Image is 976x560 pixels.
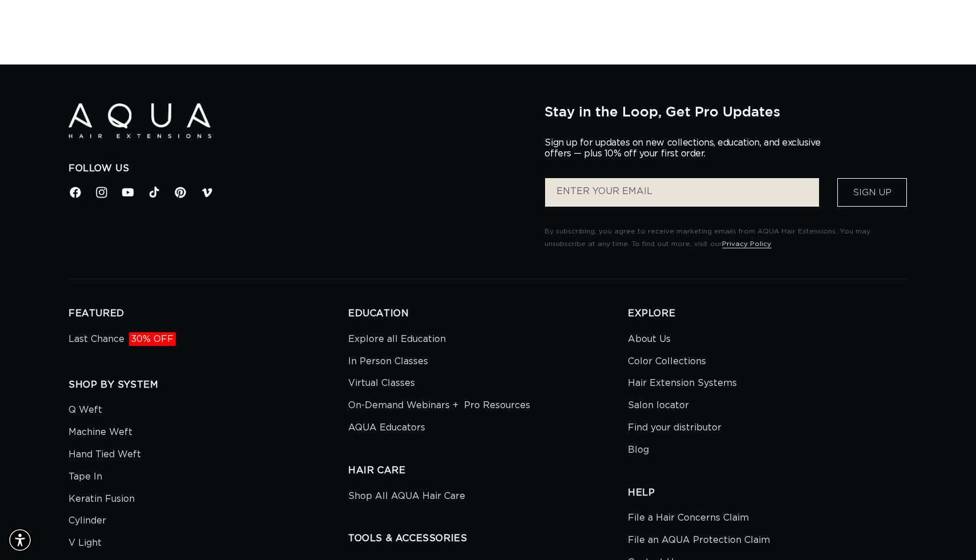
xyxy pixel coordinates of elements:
a: Hair Extension Systems [628,372,737,394]
a: Blog [628,439,649,461]
a: File a Hair Concerns Claim [628,510,749,529]
h2: Follow Us [68,163,527,175]
div: Accessibility Menu [7,527,33,553]
p: By subscribing, you agree to receive marketing emails from AQUA Hair Extensions. You may unsubscr... [545,225,908,250]
iframe: Chat Widget [919,505,976,560]
a: Color Collections [628,350,706,373]
input: ENTER YOUR EMAIL [545,178,819,207]
a: Q Weft [68,402,102,421]
a: Machine Weft [68,421,132,444]
a: Find your distributor [628,417,721,439]
a: Salon locator [628,394,689,417]
a: V Light [68,532,102,554]
h2: HAIR CARE [348,465,628,477]
h2: HELP [628,487,908,499]
a: Hand Tied Weft [68,444,141,466]
a: AQUA Educators [348,417,425,439]
a: In Person Classes [348,350,428,373]
h2: EXPLORE [628,308,908,320]
h2: FEATURED [68,308,348,320]
p: Sign up for updates on new collections, education, and exclusive offers — plus 10% off your first... [545,138,830,159]
span: 30% OFF [129,332,176,346]
a: Keratin Fusion [68,488,135,510]
a: Tape In [68,466,102,488]
a: Virtual Classes [348,372,415,394]
a: Cylinder [68,510,106,532]
a: Last Chance30% OFF [68,331,176,350]
a: Privacy Policy [722,240,771,247]
h2: Stay in the Loop, Get Pro Updates [545,103,908,119]
img: Aqua Hair Extensions [68,103,211,138]
a: Explore all Education [348,331,446,350]
a: On-Demand Webinars + Pro Resources [348,394,530,417]
a: Shop All AQUA Hair Care [348,488,465,507]
a: About Us [628,331,671,350]
h2: TOOLS & ACCESSORIES [348,533,628,545]
a: File an AQUA Protection Claim [628,529,770,551]
button: Sign Up [837,178,907,207]
h2: SHOP BY SYSTEM [68,379,348,391]
h2: EDUCATION [348,308,628,320]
